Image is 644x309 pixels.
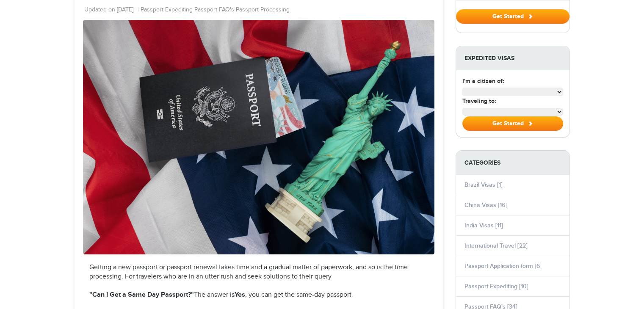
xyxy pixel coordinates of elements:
strong: "Can I Get a Same Day Passport?" [89,291,194,299]
a: India Visas [11] [464,222,503,229]
a: Passport Expediting [10] [464,283,528,290]
a: Passport FAQ's [194,6,234,14]
a: China Visas [16] [464,201,507,209]
strong: Yes [235,291,245,299]
li: Updated on [DATE] [84,6,139,14]
a: Brazil Visas [1] [464,181,503,188]
button: Get Started [462,116,563,131]
p: Getting a new passport or passport renewal takes time and a gradual matter of paperwork, and so i... [89,263,428,282]
button: Get Started [456,9,569,24]
strong: Expedited Visas [456,46,569,70]
a: Get Started [456,13,569,19]
p: The answer is , you can get the same-day passport. [89,290,428,300]
label: Traveling to: [462,97,496,105]
img: can_i_get_a_same_day_passport_-_28de80_-_2186b91805bf8f87dc4281b6adbed06c6a56d5ae.jpg [83,20,434,254]
strong: Categories [456,151,569,175]
a: International Travel [22] [464,242,528,249]
label: I'm a citizen of: [462,77,504,86]
a: Passport Processing [236,6,290,14]
a: Passport Application form [6] [464,262,542,270]
a: Passport Expediting [141,6,193,14]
